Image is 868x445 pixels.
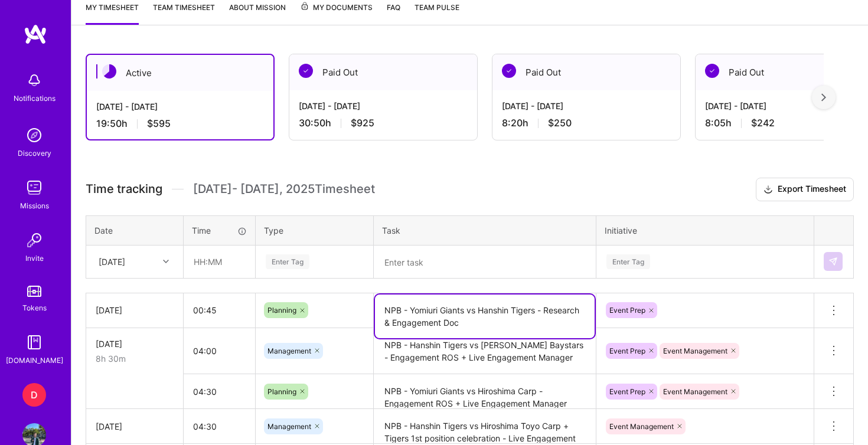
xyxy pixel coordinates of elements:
[96,352,174,365] div: 8h 30m
[96,420,174,433] div: [DATE]
[609,422,674,431] span: Event Management
[502,100,671,112] div: [DATE] - [DATE]
[387,1,400,25] a: FAQ
[289,54,477,90] div: Paid Out
[20,199,49,212] div: Missions
[87,55,273,91] div: Active
[229,1,286,25] a: About Mission
[609,387,645,396] span: Event Prep
[299,64,313,78] img: Paid Out
[22,68,46,92] img: bell
[606,253,650,271] div: Enter Tag
[605,224,805,237] div: Initiative
[24,24,47,45] img: logo
[375,375,595,408] textarea: NPB - Yomiuri Giants vs Hiroshima Carp - Engagement ROS + Live Engagement Manager
[184,246,254,277] input: HH:MM
[300,1,373,14] span: My Documents
[193,182,375,197] span: [DATE] - [DATE] , 2025 Timesheet
[492,54,680,90] div: Paid Out
[351,117,374,129] span: $925
[267,422,311,431] span: Management
[415,3,459,12] span: Team Pulse
[22,331,46,354] img: guide book
[267,306,296,315] span: Planning
[299,100,468,112] div: [DATE] - [DATE]
[828,257,838,266] img: Submit
[25,252,44,264] div: Invite
[184,376,255,407] input: HH:MM
[18,147,51,159] div: Discovery
[86,182,162,197] span: Time tracking
[609,346,645,355] span: Event Prep
[184,411,255,442] input: HH:MM
[763,184,773,196] i: icon Download
[609,306,645,315] span: Event Prep
[300,1,373,25] a: My Documents
[821,93,826,102] img: right
[375,410,595,443] textarea: NPB - Hanshin Tigers vs Hiroshima Toyo Carp + Tigers 1st position celebration - Live Engagement M...
[163,259,169,264] i: icon Chevron
[663,387,727,396] span: Event Management
[266,253,309,271] div: Enter Tag
[22,176,46,199] img: teamwork
[147,117,171,130] span: $595
[374,215,596,245] th: Task
[153,1,215,25] a: Team timesheet
[102,64,116,78] img: Active
[22,123,46,147] img: discovery
[375,295,595,338] textarea: NPB - Yomiuri Giants vs Hanshin Tigers - Research & Engagement Doc
[14,92,56,104] div: Notifications
[22,383,46,407] div: D
[751,117,775,129] span: $242
[705,64,719,78] img: Paid Out
[99,256,125,268] div: [DATE]
[415,1,459,25] a: Team Pulse
[267,346,311,355] span: Management
[663,346,727,355] span: Event Management
[6,354,63,367] div: [DOMAIN_NAME]
[256,215,374,245] th: Type
[27,286,41,297] img: tokens
[756,178,854,201] button: Export Timesheet
[19,383,49,407] a: D
[184,295,255,326] input: HH:MM
[192,224,247,237] div: Time
[96,304,174,316] div: [DATE]
[267,387,296,396] span: Planning
[375,329,595,374] textarea: NPB - Hanshin Tigers vs [PERSON_NAME] Baystars - Engagement ROS + Live Engagement Manager
[502,64,516,78] img: Paid Out
[22,302,47,314] div: Tokens
[22,228,46,252] img: Invite
[299,117,468,129] div: 30:50 h
[96,117,264,130] div: 19:50 h
[96,100,264,113] div: [DATE] - [DATE]
[86,215,184,245] th: Date
[184,335,255,367] input: HH:MM
[548,117,572,129] span: $250
[96,338,174,350] div: [DATE]
[502,117,671,129] div: 8:20 h
[86,1,139,25] a: My timesheet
